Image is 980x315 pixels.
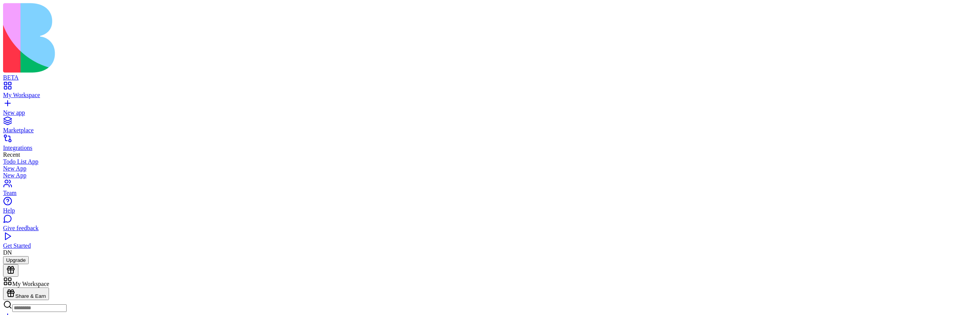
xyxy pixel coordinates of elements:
div: Get Started [3,242,977,249]
a: My Workspace [3,85,977,99]
a: New App [3,165,977,172]
div: Integrations [3,145,977,151]
a: BETA [3,67,977,81]
a: Help [3,200,977,214]
a: New app [3,102,977,116]
div: Give feedback [3,225,977,232]
div: BETA [3,74,977,81]
a: Marketplace [3,120,977,134]
div: Team [3,190,977,196]
a: New App [3,172,977,179]
a: Give feedback [3,218,977,232]
a: Upgrade [3,257,29,263]
div: Help [3,207,977,214]
a: Todo List App [3,158,977,165]
div: My Workspace [3,92,977,99]
img: logo [3,3,311,73]
div: Marketplace [3,127,977,134]
a: Integrations [3,138,977,151]
a: Get Started [3,235,977,249]
div: New app [3,109,977,116]
span: My Workspace [12,281,49,287]
span: Recent [3,151,20,158]
a: Team [3,183,977,196]
button: Upgrade [3,256,29,264]
span: DN [3,249,12,256]
span: Share & Earn [15,293,46,299]
button: Share & Earn [3,287,49,300]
